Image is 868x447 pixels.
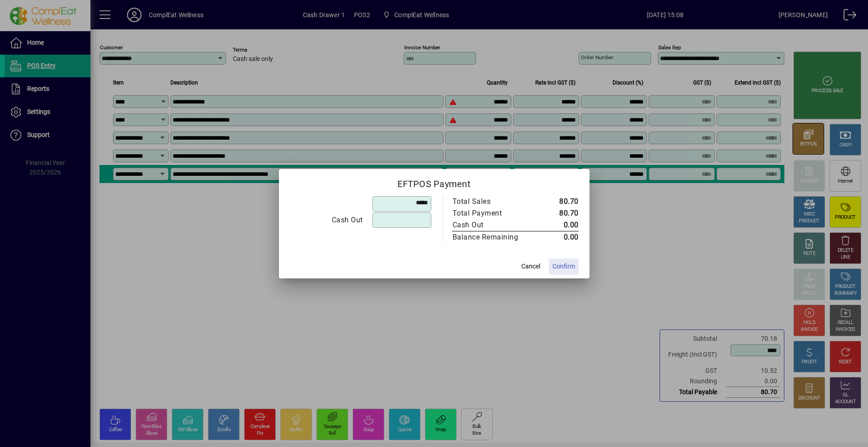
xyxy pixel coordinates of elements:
div: Cash Out [290,215,363,226]
span: Confirm [552,262,575,271]
h2: EFTPOS Payment [279,169,590,195]
button: Cancel [516,259,545,275]
td: 80.70 [538,207,579,219]
td: 0.00 [538,219,579,231]
button: Confirm [549,259,579,275]
td: 80.70 [538,196,579,207]
td: 0.00 [538,231,579,243]
td: Total Payment [452,207,538,219]
td: Total Sales [452,196,538,207]
div: Cash Out [453,220,528,231]
div: Balance Remaining [453,232,528,243]
span: Cancel [521,262,540,271]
